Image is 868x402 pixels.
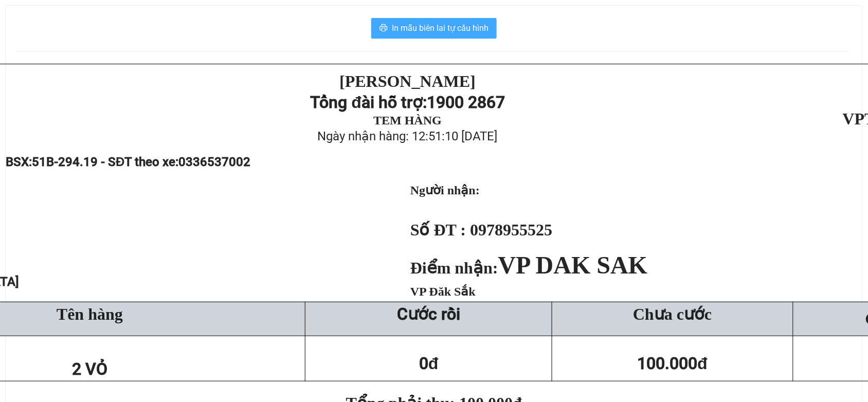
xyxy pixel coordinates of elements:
[410,184,480,197] strong: Người nhận:
[318,129,498,143] span: Ngày nhận hàng: 12:51:10 [DATE]
[339,72,476,90] strong: [PERSON_NAME]
[633,305,712,323] span: Chưa cước
[470,221,552,239] span: 0978955525
[6,155,250,169] span: BSX:
[32,155,250,169] span: 51B-294.19 - SĐT theo xe:
[427,93,505,112] strong: 1900 2867
[57,305,123,323] span: Tên hàng
[179,155,251,169] span: 0336537002
[410,221,466,239] strong: Số ĐT :
[419,354,439,373] span: 0đ
[638,354,708,373] span: 100.000đ
[310,93,427,112] strong: Tổng đài hỗ trợ:
[72,359,107,379] span: 2 VỎ
[410,259,647,277] strong: Điểm nhận:
[410,285,476,298] span: VP Đăk Sắk
[373,114,442,127] strong: TEM HÀNG
[379,24,388,33] span: printer
[392,22,489,34] span: In mẫu biên lai tự cấu hình
[498,251,648,279] span: VP DAK SAK
[371,18,497,39] button: printerIn mẫu biên lai tự cấu hình
[397,304,460,324] strong: Cước rồi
